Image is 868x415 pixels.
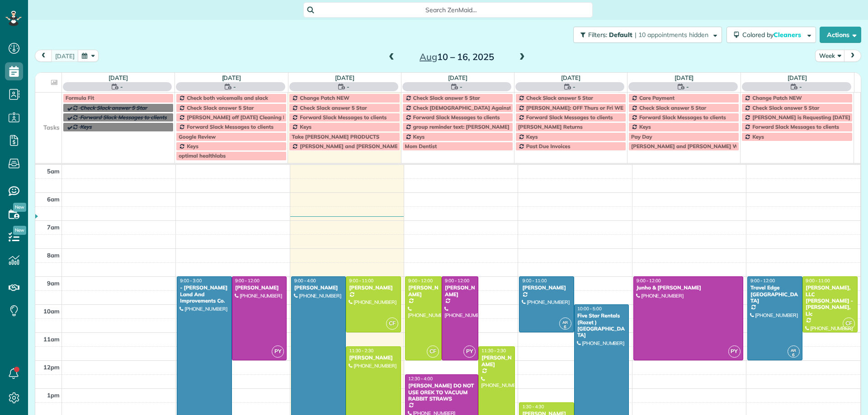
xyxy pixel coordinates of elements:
span: Keys [187,143,198,149]
span: New [13,203,26,212]
small: 6 [788,351,799,359]
span: [PERSON_NAME] Returns [518,123,583,130]
span: 11am [43,336,60,343]
span: 10:00 - 5:00 [577,306,602,312]
span: Forward Slack Messages to clients [300,114,387,121]
span: CF [386,317,398,330]
button: Actions [820,27,861,43]
span: 10am [43,308,60,315]
span: Keys [300,123,311,130]
span: - [460,82,462,91]
span: - [573,82,576,91]
span: - [120,82,123,91]
div: Junho & [PERSON_NAME] [636,284,741,291]
a: [DATE] [788,74,807,81]
a: Filters: Default | 10 appointments hidden [569,27,722,43]
span: Check Slack answer 5 Star [300,104,367,111]
a: [DATE] [335,74,354,81]
div: Travel Edge [GEOGRAPHIC_DATA] [750,284,800,304]
span: Aug [420,51,437,62]
span: 11:30 - 2:30 [349,348,373,354]
span: 9:00 - 12:00 [408,278,433,284]
span: PY [728,345,741,358]
span: Change Patch NEW [300,94,349,101]
span: Forward Slack Messages to clients [639,114,726,121]
button: prev [35,50,52,62]
span: [PERSON_NAME]: OFF Thurs or Fri WEEKLY [526,104,636,111]
span: Check Slack answer 5 Star [413,94,480,101]
span: 9:00 - 11:00 [349,278,373,284]
button: Week [815,50,845,62]
span: 1:30 - 4:30 [522,404,544,410]
button: next [844,50,861,62]
span: 12:30 - 4:00 [408,376,433,382]
span: Past Due Invoices [526,143,571,149]
div: [PERSON_NAME] [349,284,398,291]
span: 9:00 - 11:00 [522,278,547,284]
span: 9am [47,280,60,287]
a: [DATE] [561,74,580,81]
span: 9:00 - 3:00 [180,278,202,284]
span: PY [463,345,476,358]
span: [PERSON_NAME] off [DATE] Cleaning Restaurant [187,114,311,121]
span: 9:00 - 12:00 [637,278,661,284]
span: Take [PERSON_NAME] PRODUCTS [292,133,379,140]
span: CF [843,317,855,330]
a: [DATE] [675,74,694,81]
button: Filters: Default | 10 appointments hidden [573,27,722,43]
span: Forward Slack Messages to clients [187,123,274,130]
a: [DATE] [222,74,241,81]
small: 6 [560,323,571,331]
span: PY [272,345,284,358]
span: Forward Slack Messages to clients [80,114,167,121]
span: Colored by [742,31,804,39]
span: Change Patch NEW [752,94,802,101]
span: [PERSON_NAME] and [PERSON_NAME] Wedding [631,143,755,149]
span: CF [427,345,439,358]
span: Keys [413,133,425,140]
div: [PERSON_NAME], LLC [PERSON_NAME] - [PERSON_NAME], Llc [805,284,855,317]
span: optimal healthlabs [179,152,226,159]
span: Keys [80,123,92,130]
div: [PERSON_NAME] [522,284,571,291]
div: - [PERSON_NAME] Land And Improvements Co. [179,284,229,304]
span: 12pm [43,364,60,371]
span: Check Slack answer 5 Star [639,104,706,111]
button: Colored byCleaners [726,27,816,43]
span: - [233,82,236,91]
span: Check Slack answer 5 Star [80,104,147,111]
span: - [686,82,689,91]
span: [PERSON_NAME] and [PERSON_NAME] Off Every [DATE] [300,143,443,149]
span: 11:30 - 2:30 [481,348,506,354]
span: Keys [752,133,764,140]
span: 9:00 - 12:00 [445,278,469,284]
span: Default [609,31,633,39]
span: Check [DEMOGRAPHIC_DATA] Against Spreadsheet [413,104,544,111]
span: Formula Fit [66,94,94,101]
span: Mom Dentist [405,143,437,149]
span: Keys [639,123,651,130]
div: [PERSON_NAME] [408,284,439,298]
span: Check Slack answer 5 Star [187,104,254,111]
span: Forward Slack Messages to clients [413,114,500,121]
div: [PERSON_NAME] [349,354,398,361]
span: 9:00 - 4:00 [294,278,316,284]
span: 8am [47,252,60,259]
span: - [799,82,802,91]
span: | 10 appointments hidden [635,31,708,39]
div: Five Star Rentals (Rozet ) [GEOGRAPHIC_DATA] [577,312,627,339]
span: 9:00 - 11:00 [806,278,830,284]
span: Pay Day [631,133,652,140]
span: 7am [47,224,60,231]
div: [PERSON_NAME] [235,284,284,291]
button: [DATE] [51,50,79,62]
span: Check Slack answer 5 Star [752,104,819,111]
span: Filters: [588,31,607,39]
span: New [13,226,26,235]
span: 6am [47,196,60,203]
div: [PERSON_NAME] [294,284,344,291]
span: 9:00 - 12:00 [235,278,259,284]
span: group reminder text: [PERSON_NAME] [413,123,509,130]
span: 9:00 - 12:00 [750,278,775,284]
span: Keys [526,133,538,140]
